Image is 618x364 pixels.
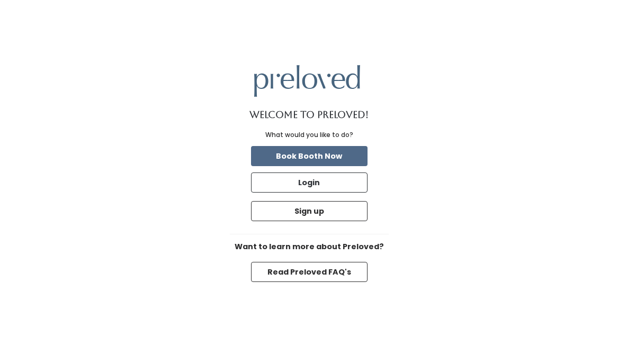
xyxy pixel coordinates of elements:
[251,262,368,282] button: Read Preloved FAQ's
[254,65,360,96] img: preloved logo
[251,201,368,221] button: Sign up
[265,130,353,140] div: What would you like to do?
[249,170,370,195] a: Login
[249,199,370,223] a: Sign up
[249,110,369,120] h1: Welcome to Preloved!
[230,243,389,251] h6: Want to learn more about Preloved?
[251,146,368,166] button: Book Booth Now
[251,172,368,193] button: Login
